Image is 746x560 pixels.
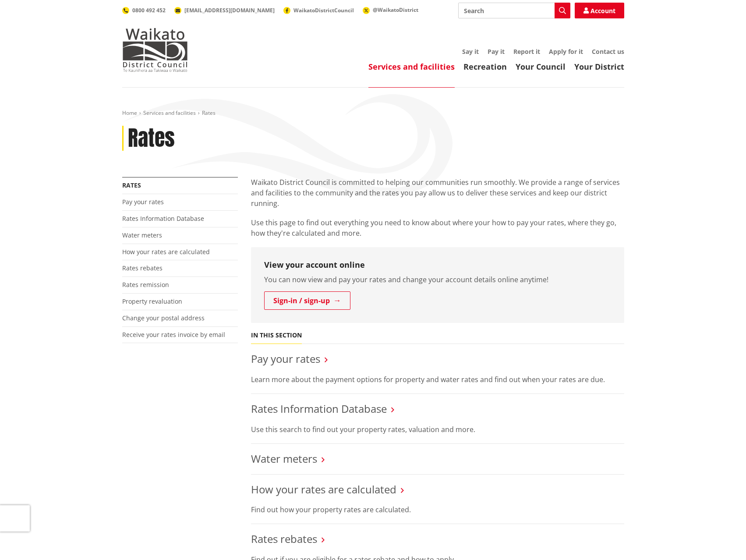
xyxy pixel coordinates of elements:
a: Water meters [122,231,162,239]
span: @WaikatoDistrict [373,6,418,14]
a: Rates Information Database [251,401,387,416]
a: Property revaluation [122,297,182,305]
a: Rates Information Database [122,214,204,223]
span: 0800 492 452 [132,7,166,14]
a: Say it [462,47,479,56]
a: Services and facilities [368,61,455,72]
nav: breadcrumb [122,110,624,117]
a: [EMAIL_ADDRESS][DOMAIN_NAME] [174,7,275,14]
a: Your Council [516,61,566,72]
a: Rates rebates [251,532,317,546]
a: WaikatoDistrictCouncil [283,7,354,14]
a: Your District [574,61,624,72]
a: How your rates are calculated [251,482,396,496]
a: Pay your rates [251,351,320,366]
a: Receive your rates invoice by email [122,330,225,339]
h5: In this section [251,332,302,339]
a: @WaikatoDistrict [363,6,418,14]
p: Use this page to find out everything you need to know about where your how to pay your rates, whe... [251,217,624,238]
a: Pay your rates [122,198,164,206]
a: Rates rebates [122,264,163,272]
img: Waikato District Council - Te Kaunihera aa Takiwaa o Waikato [122,28,188,72]
a: Account [575,3,624,18]
a: How your rates are calculated [122,248,210,256]
span: Rates [202,109,216,117]
a: Apply for it [549,47,583,56]
a: Contact us [592,47,624,56]
span: WaikatoDistrictCouncil [293,7,354,14]
a: 0800 492 452 [122,7,166,14]
a: Home [122,109,137,117]
a: Sign-in / sign-up [264,291,350,310]
p: Find out how your property rates are calculated. [251,504,624,515]
p: Use this search to find out your property rates, valuation and more. [251,424,624,435]
p: Waikato District Council is committed to helping our communities run smoothly. We provide a range... [251,177,624,209]
a: Water meters [251,451,317,466]
a: Recreation [463,61,507,72]
h1: Rates [128,126,175,151]
h3: View your account online [264,260,611,270]
a: Rates remission [122,280,169,289]
a: Change your postal address [122,314,205,322]
a: Report it [513,47,540,56]
a: Services and facilities [143,109,196,117]
input: Search input [458,3,570,18]
a: Pay it [488,47,505,56]
a: Rates [122,181,141,189]
p: You can now view and pay your rates and change your account details online anytime! [264,274,611,285]
p: Learn more about the payment options for property and water rates and find out when your rates ar... [251,374,624,385]
span: [EMAIL_ADDRESS][DOMAIN_NAME] [184,7,275,14]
